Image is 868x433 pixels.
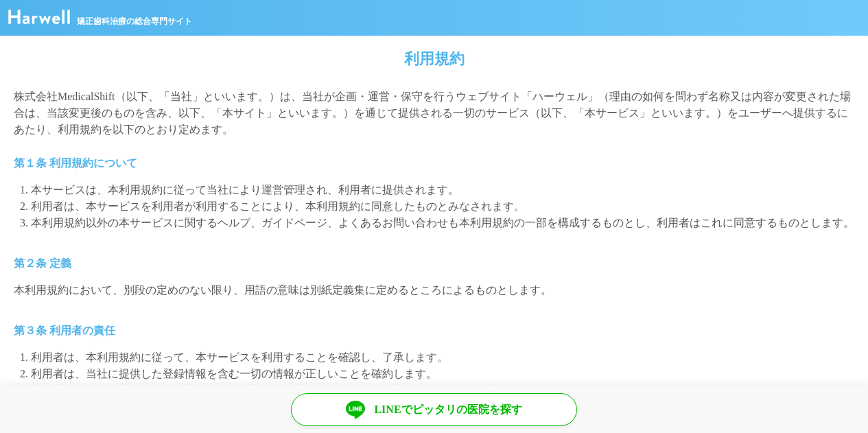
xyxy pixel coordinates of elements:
a: LINEでピッタリの医院を探す [291,393,577,426]
li: 利用者は、自らの意思によって本サービスを利用し、利用に関する全ての責任を負うことを確認し、了承します。 [31,382,854,399]
img: ハーウェル [8,10,70,24]
h3: 第３条 利用者の責任 [14,323,854,339]
li: 利用者は、本利用規約に従って、本サービスを利用することを確認し、了承します。 [31,349,854,366]
a: ハーウェル [8,14,70,26]
li: 本サービスは、本利用規約に従って当社により運営管理され、利用者に提供されます。 [31,182,854,198]
h3: 第２条 定義 [14,255,854,272]
p: 株式会社MedicalShift（以下、「当社」といいます。）は、当社が企画・運営・保守を行うウェブサイト「ハーウェル」（理由の如何を問わず名称又は内容が変更された場合は、当該変更後のものを含み... [14,89,854,138]
h2: 利用規約 [21,49,847,68]
li: 利用者は、本サービスを利用者が利用することにより、本利用規約に同意したものとみなされます。 [31,198,854,215]
p: 本利用規約において、別段の定めのない限り、用語の意味は別紙定義集に定めるところによるものとします。 [14,282,854,299]
h3: 第１条 利用規約について [14,155,854,172]
span: 矯正歯科治療の総合専門サイト [77,15,192,27]
li: 本利用規約以外の本サービスに関するヘルプ、ガイドページ、よくあるお問い合わせも本利用規約の一部を構成するものとし、利用者はこれに同意するものとします。 [31,215,854,231]
li: 利用者は、当社に提供した登録情報を含む一切の情報が正しいことを確約します。 [31,366,854,382]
